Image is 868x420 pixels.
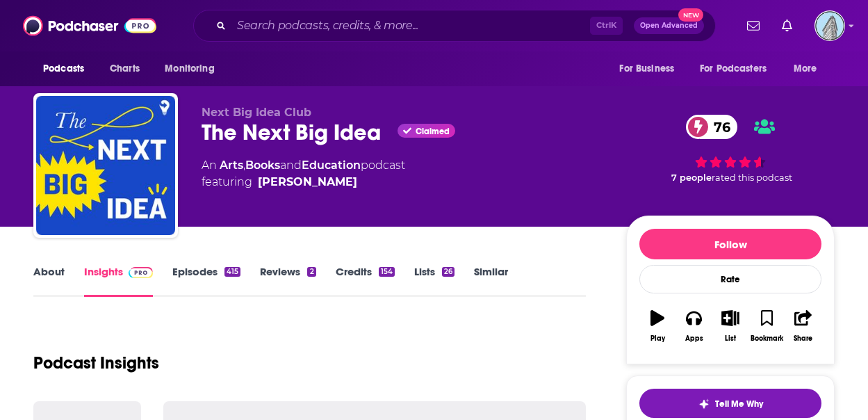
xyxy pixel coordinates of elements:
[129,267,153,278] img: Podchaser Pro
[784,56,835,82] button: open menu
[640,22,698,29] span: Open Advanced
[258,174,357,191] a: [PERSON_NAME]
[814,10,845,41] button: Show profile menu
[715,398,763,410] span: Tell Me Why
[650,334,665,343] div: Play
[691,56,787,82] button: open menu
[794,334,812,343] div: Share
[776,14,798,38] a: Show notifications dropdown
[712,301,748,351] button: List
[671,172,712,183] span: 7 people
[712,172,792,183] span: rated this podcast
[110,59,140,79] span: Charts
[172,265,240,297] a: Episodes415
[33,353,159,373] h1: Podcast Insights
[336,265,395,297] a: Credits154
[23,13,156,39] img: Podchaser - Follow, Share and Rate Podcasts
[165,59,214,79] span: Monitoring
[101,56,148,82] a: Charts
[33,265,65,297] a: About
[414,265,455,297] a: Lists26
[675,301,712,351] button: Apps
[634,17,704,34] button: Open AdvancedNew
[785,301,821,351] button: Share
[609,56,691,82] button: open menu
[751,334,783,343] div: Bookmark
[202,157,405,191] div: An podcast
[442,267,455,277] div: 26
[474,265,508,297] a: Similar
[639,389,821,418] button: tell me why sparkleTell Me Why
[220,159,243,172] a: Arts
[302,159,361,172] a: Education
[700,115,737,139] span: 76
[619,59,674,79] span: For Business
[307,267,316,277] div: 2
[193,10,716,42] div: Search podcasts, credits, & more...
[202,106,311,119] span: Next Big Idea Club
[814,10,845,41] span: Logged in as FlatironBooks
[698,398,710,410] img: tell me why sparkle
[626,106,835,192] div: 76 7 peoplerated this podcast
[33,56,102,82] button: open menu
[794,59,817,79] span: More
[379,267,395,277] div: 154
[245,159,280,172] a: Books
[678,8,703,22] span: New
[43,59,84,79] span: Podcasts
[202,174,405,191] span: featuring
[224,267,240,277] div: 415
[639,265,821,293] div: Rate
[814,10,845,41] img: User Profile
[639,301,675,351] button: Play
[639,229,821,259] button: Follow
[416,128,450,135] span: Claimed
[748,301,785,351] button: Bookmark
[36,96,175,235] img: The Next Big Idea
[686,115,737,139] a: 76
[155,56,232,82] button: open menu
[231,15,590,37] input: Search podcasts, credits, & more...
[280,159,302,172] span: and
[742,14,765,38] a: Show notifications dropdown
[260,265,316,297] a: Reviews2
[685,334,703,343] div: Apps
[700,59,767,79] span: For Podcasters
[243,159,245,172] span: ,
[590,17,623,35] span: Ctrl K
[84,265,153,297] a: InsightsPodchaser Pro
[725,334,736,343] div: List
